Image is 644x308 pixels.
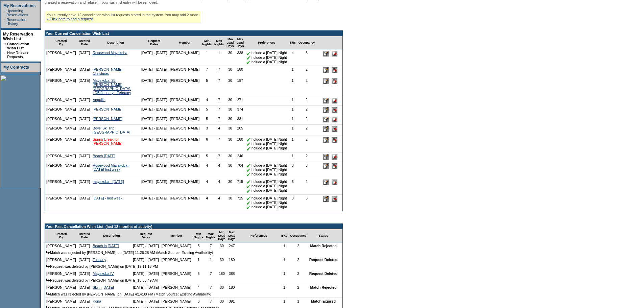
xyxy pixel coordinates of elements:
td: [PERSON_NAME] [45,115,77,125]
a: [PERSON_NAME] Christmas [93,67,122,75]
input: Delete this Request [332,137,337,143]
td: Match was rejected by [PERSON_NAME] on [DATE] 11:26:28 AM (Match Source: Existing Availability) [45,249,342,256]
td: 1 [288,66,297,77]
td: 2 [297,152,316,162]
td: 30 [225,125,235,136]
nobr: Include a [DATE] Night [246,188,287,192]
td: Created By [45,36,77,49]
td: 30 [217,284,227,291]
td: 30 [225,106,235,115]
img: chkSmaller.gif [246,184,251,188]
nobr: [DATE] - [DATE] [141,196,167,200]
a: Rosewood Mayakoba [93,51,127,55]
a: My Reservations [3,3,35,8]
td: 1 [280,256,289,263]
nobr: Include a [DATE] Night [246,146,287,150]
td: 7 [205,298,217,305]
td: 7 [201,66,213,77]
td: Min Nights [201,36,213,49]
a: » Click here to add a request [47,17,93,21]
td: 3 [297,162,316,179]
td: 30 [225,77,235,96]
td: · [5,9,6,17]
td: 1 [201,49,213,66]
td: 180 [235,66,245,77]
td: [PERSON_NAME] [45,256,77,263]
td: 30 [225,136,235,152]
td: Request was deleted by [PERSON_NAME] on [DATE] 10:53:49 AM [45,277,342,284]
input: Delete this Request [332,126,337,132]
td: 5 [201,115,213,125]
td: 7 [213,115,225,125]
td: [PERSON_NAME] [160,242,193,249]
td: Your Current Cancellation Wish List [45,31,342,36]
td: [PERSON_NAME] [45,106,77,115]
td: [PERSON_NAME] [168,152,201,162]
td: 180 [235,136,245,152]
td: Status [308,229,339,242]
img: chkSmaller.gif [246,138,251,142]
td: Request Dates [140,36,169,49]
td: 30 [225,49,235,66]
td: 338 [235,49,245,66]
a: Boys' Ski Trip [GEOGRAPHIC_DATA] [93,126,130,134]
nobr: Request Deleted [309,258,338,262]
td: 30 [225,115,235,125]
td: 187 [235,77,245,96]
nobr: Include a [DATE] Night [246,180,287,184]
td: 3 [288,178,297,195]
nobr: [DATE] - [DATE] [133,258,159,262]
a: New Release Requests [7,51,29,59]
nobr: Request Deleted [309,271,338,276]
td: 3 [288,195,297,211]
td: 1 [213,49,225,66]
td: Created Date [77,36,92,49]
a: Rosewood Mayakoba - [DATE] first week [93,163,129,171]
input: Delete this Request [332,107,337,113]
nobr: Include a [DATE] Night [246,172,287,176]
td: [DATE] [77,125,92,136]
td: Created Date [77,229,92,242]
nobr: Include a [DATE] Night [246,137,287,141]
td: 4 [201,162,213,179]
input: Edit this Request [323,107,329,113]
td: 7 [205,242,217,249]
td: [DATE] [77,136,92,152]
input: Edit this Request [323,67,329,73]
img: chkSmaller.gif [246,164,251,168]
td: 5 [192,270,205,277]
td: 2 [289,284,308,291]
td: [PERSON_NAME] [45,96,77,106]
td: Request Dates [132,229,160,242]
td: 7 [213,77,225,96]
nobr: [DATE] - [DATE] [141,117,167,121]
td: Min Lead Days [225,36,235,49]
td: 247 [227,242,237,249]
td: 1 [280,298,289,305]
a: My Contracts [3,65,29,70]
nobr: Include a [DATE] Night [246,196,287,200]
nobr: [DATE] - [DATE] [141,51,167,55]
input: Delete this Request [332,117,337,122]
td: Request was deleted by [PERSON_NAME] on [DATE] 12:11:13 PM [45,263,342,270]
img: chkSmaller.gif [246,205,251,209]
td: 2 [297,125,316,136]
td: 30 [217,242,227,249]
nobr: [DATE] - [DATE] [133,244,159,248]
input: Edit this Request [323,117,329,122]
td: 2 [297,178,316,195]
td: 1 [289,298,308,305]
td: 4 [201,195,213,211]
td: [PERSON_NAME] [160,284,193,291]
nobr: Include a [DATE] Night [246,142,287,146]
td: [DATE] [77,106,92,115]
td: [PERSON_NAME] [45,270,77,277]
a: [PERSON_NAME] [93,107,122,111]
input: Delete this Request [332,154,337,160]
a: Ski in [DATE] [93,285,114,289]
td: 4 [213,195,225,211]
nobr: [DATE] - [DATE] [141,78,167,82]
td: [DATE] [77,270,92,277]
td: Max Nights [205,229,217,242]
input: Delete this Request [332,67,337,73]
